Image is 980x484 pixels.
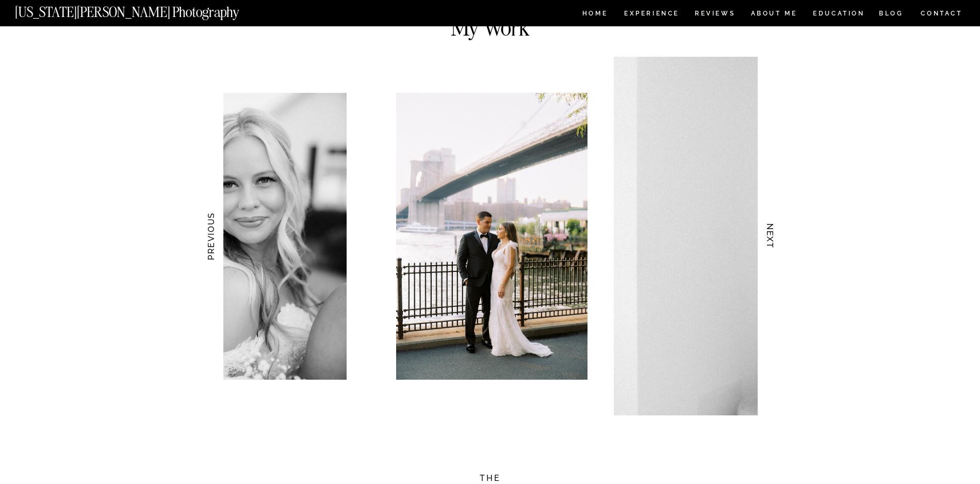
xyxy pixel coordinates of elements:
[414,16,566,34] h2: My Work
[765,204,776,269] h3: NEXT
[695,10,733,19] a: REVIEWS
[920,8,963,19] a: CONTACT
[15,5,274,14] a: [US_STATE][PERSON_NAME] Photography
[580,10,610,19] a: HOME
[205,204,216,269] h3: PREVIOUS
[624,10,678,19] a: Experience
[812,10,866,19] a: EDUCATION
[879,10,904,19] a: BLOG
[750,10,797,19] a: ABOUT ME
